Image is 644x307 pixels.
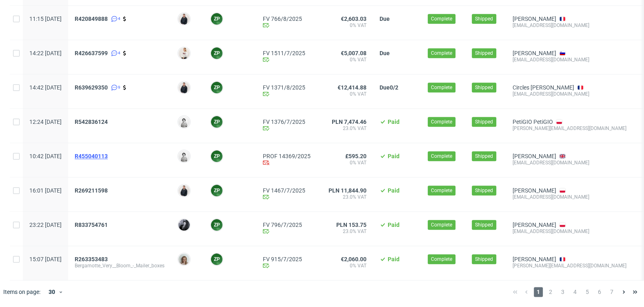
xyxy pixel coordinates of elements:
a: FV 796/7/2025 [263,222,315,228]
a: FV 1467/7/2025 [263,187,315,194]
img: Mari Fok [178,47,190,59]
a: [PERSON_NAME] [513,16,556,22]
span: R455040113 [75,153,108,159]
span: 3 [558,287,567,297]
a: 4 [109,50,120,56]
a: R833754761 [75,222,109,228]
span: 0/2 [390,84,398,91]
figcaption: ZP [211,47,222,59]
span: PLN 11,844.90 [329,187,366,194]
a: FV 1376/7/2025 [263,119,315,125]
figcaption: ZP [211,185,222,196]
span: Shipped [475,187,493,194]
span: 0% VAT [329,91,366,97]
span: Complete [431,255,452,263]
a: PetiGIO PetiGIO [513,119,553,125]
span: PLN 7,474.46 [332,119,366,125]
span: 5 [583,287,592,297]
span: 14:22 [DATE] [29,50,62,56]
span: 1 [534,287,543,297]
a: FV 766/8/2025 [263,16,315,22]
figcaption: ZP [211,219,222,231]
a: R263353483 [75,256,109,262]
span: Paid [388,222,400,228]
figcaption: ZP [211,82,222,93]
span: 4 [118,50,120,56]
span: Shipped [475,221,493,229]
span: 10:42 [DATE] [29,153,62,159]
span: Items on page: [3,288,40,296]
a: [PERSON_NAME] [513,187,556,194]
span: 4 [571,287,580,297]
img: Philippe Dubuy [178,219,190,231]
span: Shipped [475,49,493,57]
figcaption: ZP [211,116,222,128]
a: Circles [PERSON_NAME] [513,84,574,91]
span: 23:22 [DATE] [29,222,62,228]
span: R420849888 [75,16,108,22]
a: [PERSON_NAME] [513,153,556,159]
span: Complete [431,221,452,229]
span: PLN 153.75 [336,222,366,228]
a: R455040113 [75,153,109,159]
figcaption: ZP [211,150,222,162]
span: R542836124 [75,119,108,125]
span: 4 [118,16,120,22]
a: R542836124 [75,119,109,125]
span: 0% VAT [329,159,366,166]
span: Complete [431,187,452,194]
span: 0% VAT [329,262,366,269]
span: 0% VAT [329,56,366,63]
span: 23.0% VAT [329,228,366,235]
a: 4 [109,16,120,22]
figcaption: ZP [211,13,222,25]
a: FV 915/7/2025 [263,256,315,262]
span: Complete [431,152,452,160]
span: R833754761 [75,222,108,228]
span: R263353483 [75,256,108,262]
figcaption: ZP [211,253,222,265]
span: 6 [595,287,604,297]
span: 12:24 [DATE] [29,119,62,125]
span: 0% VAT [329,22,366,29]
span: 16:01 [DATE] [29,187,62,194]
span: €2,060.00 [341,256,366,262]
span: Complete [431,84,452,91]
a: 9 [109,84,120,91]
span: Due [380,84,390,91]
a: FV 1371/8/2025 [263,84,315,91]
span: Complete [431,118,452,125]
span: 14:42 [DATE] [29,84,62,91]
img: Dudek Mariola [178,150,190,162]
span: Paid [388,256,400,262]
a: R269211598 [75,187,109,194]
a: [PERSON_NAME] [513,222,556,228]
span: Shipped [475,84,493,91]
span: Due [380,50,390,56]
a: PROF 14369/2025 [263,153,315,159]
span: £595.20 [345,153,366,159]
a: R420849888 [75,16,109,22]
span: €5,007.08 [341,50,366,56]
span: €12,414.88 [338,84,366,91]
span: 7 [607,287,616,297]
span: Complete [431,49,452,57]
img: Monika Poźniak [178,253,190,265]
span: R426637599 [75,50,108,56]
span: €2,603.03 [341,16,366,22]
img: Dudek Mariola [178,116,190,128]
span: 23.0% VAT [329,125,366,132]
span: Paid [388,153,400,159]
span: Paid [388,119,400,125]
img: Adrian Margula [178,13,190,25]
span: Bergamotte_Very__Bloom_-_Mailer_boxes [75,262,164,269]
span: 15:07 [DATE] [29,256,62,262]
span: Complete [431,15,452,22]
span: 2 [546,287,555,297]
div: 30 [44,286,58,298]
span: 11:15 [DATE] [29,16,62,22]
a: R426637599 [75,50,109,56]
a: FV 1511/7/2025 [263,50,315,56]
img: Adrian Margula [178,185,190,196]
span: R639629350 [75,84,108,91]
